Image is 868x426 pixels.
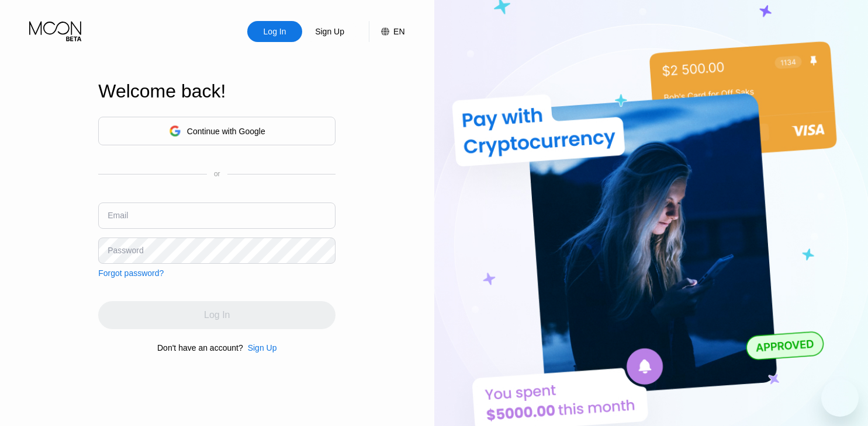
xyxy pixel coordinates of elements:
[98,268,164,278] div: Forgot password?
[98,81,336,102] div: Welcome back!
[108,246,143,255] div: Password
[393,27,404,36] div: EN
[247,21,302,42] div: Log In
[314,26,345,37] div: Sign Up
[262,26,288,37] div: Log In
[302,21,357,42] div: Sign Up
[248,343,277,352] div: Sign Up
[98,117,336,145] div: Continue with Google
[187,127,265,136] div: Continue with Google
[214,170,220,178] div: or
[108,211,128,220] div: Email
[157,343,243,352] div: Don't have an account?
[243,343,277,352] div: Sign Up
[369,21,404,42] div: EN
[821,379,859,417] iframe: Button to launch messaging window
